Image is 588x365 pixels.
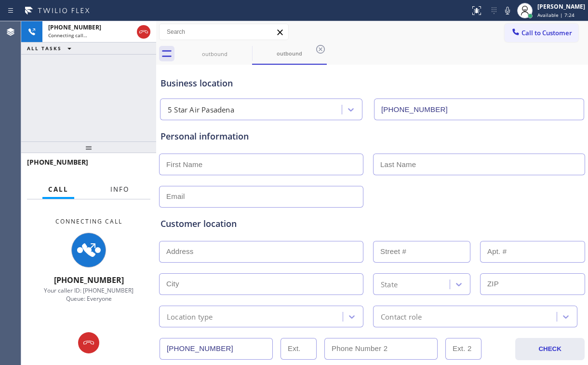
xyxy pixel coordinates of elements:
div: State [381,279,398,290]
div: [PERSON_NAME] [537,2,585,11]
div: 5 Star Air Pasadena [168,104,234,115]
button: Call to Customer [505,24,578,42]
span: Call [48,185,68,194]
span: Info [110,185,129,194]
span: [PHONE_NUMBER] [54,275,124,285]
span: Connecting call… [48,32,87,39]
input: Apt. # [480,241,585,263]
input: Phone Number [160,338,273,360]
div: Contact role [381,311,422,322]
input: Ext. [281,338,317,360]
input: Street # [373,241,470,263]
div: Personal information [160,130,584,143]
button: Call [42,180,74,199]
input: Phone Number [374,98,584,120]
span: [PHONE_NUMBER] [48,23,101,31]
span: ALL TASKS [27,45,62,52]
span: Connecting Call [55,217,122,225]
span: [PHONE_NUMBER] [27,157,88,167]
button: ALL TASKS [21,42,81,54]
input: Phone Number 2 [324,338,438,360]
div: Business location [160,77,584,90]
span: Available | 7:24 [537,12,575,18]
input: Email [159,186,363,208]
input: Ext. 2 [445,338,481,360]
div: outbound [253,50,326,57]
button: CHECK [515,338,585,360]
input: First Name [159,154,363,175]
div: Location type [167,311,213,322]
span: Your caller ID: [PHONE_NUMBER] Queue: Everyone [44,286,134,303]
button: Hang up [78,332,99,353]
div: outbound [178,50,251,57]
div: Customer location [160,217,584,230]
input: Search [160,24,288,40]
button: Hang up [137,25,150,39]
input: Last Name [373,154,585,175]
input: Address [159,241,363,263]
span: Call to Customer [521,28,572,37]
input: ZIP [480,273,585,295]
input: City [159,273,363,295]
button: Mute [501,4,514,17]
button: Info [105,180,135,199]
